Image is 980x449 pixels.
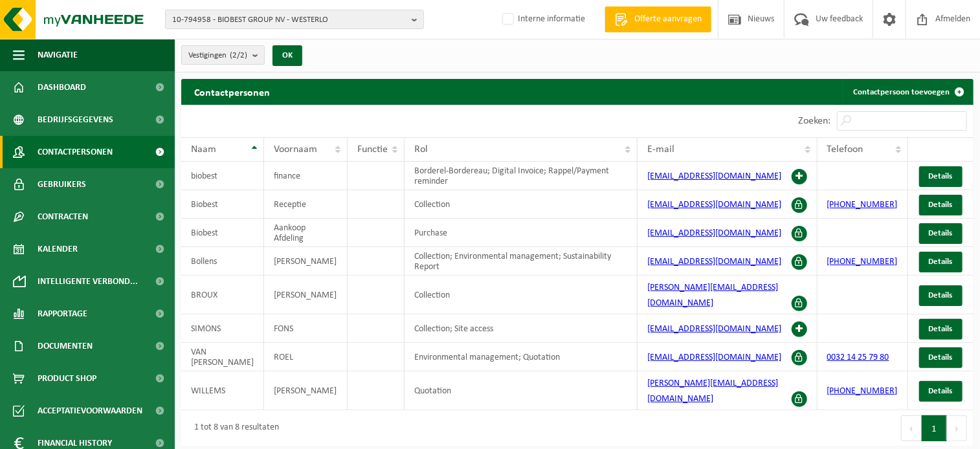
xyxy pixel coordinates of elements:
[38,265,138,298] span: Intelligente verbond...
[38,136,113,168] span: Contactpersonen
[929,387,953,395] span: Details
[827,257,898,267] a: [PHONE_NUMBER]
[38,104,113,136] span: Bedrijfsgegevens
[181,247,264,276] td: Bollens
[165,10,424,29] button: 10-794958 - BIOBEST GROUP NV - WESTERLO
[264,219,348,247] td: Aankoop Afdeling
[188,46,247,65] span: Vestigingen
[901,415,922,441] button: Previous
[929,291,953,300] span: Details
[172,10,406,30] span: 10-794958 - BIOBEST GROUP NV - WESTERLO
[647,257,781,267] a: [EMAIL_ADDRESS][DOMAIN_NAME]
[357,144,388,155] span: Functie
[929,325,953,333] span: Details
[798,116,830,127] label: Zoeken:
[929,201,953,209] span: Details
[264,343,348,371] td: ROEL
[405,219,638,247] td: Purchase
[264,314,348,343] td: FONS
[919,166,963,187] a: Details
[181,162,264,190] td: biobest
[843,79,972,105] a: Contactpersoon toevoegen
[38,71,86,104] span: Dashboard
[181,276,264,314] td: BROUX
[181,219,264,247] td: Biobest
[405,247,638,276] td: Collection; Environmental management; Sustainability Report
[264,371,348,410] td: [PERSON_NAME]
[181,45,265,65] button: Vestigingen(2/2)
[230,51,247,60] count: (2/2)
[947,415,967,441] button: Next
[647,200,781,210] a: [EMAIL_ADDRESS][DOMAIN_NAME]
[922,415,947,441] button: 1
[827,200,898,210] a: [PHONE_NUMBER]
[647,171,781,181] a: [EMAIL_ADDRESS][DOMAIN_NAME]
[500,10,585,29] label: Interne informatie
[405,190,638,219] td: Collection
[264,162,348,190] td: finance
[414,144,428,155] span: Rol
[181,190,264,219] td: Biobest
[38,395,142,427] span: Acceptatievoorwaarden
[919,285,963,306] a: Details
[647,378,778,404] a: [PERSON_NAME][EMAIL_ADDRESS][DOMAIN_NAME]
[929,229,953,237] span: Details
[919,381,963,402] a: Details
[827,144,863,155] span: Telefoon
[919,252,963,272] a: Details
[827,353,889,362] a: 0032 14 25 79 80
[631,13,705,26] span: Offerte aanvragen
[181,79,283,104] h2: Contactpersonen
[929,172,953,181] span: Details
[274,144,317,155] span: Voornaam
[919,195,963,215] a: Details
[264,276,348,314] td: [PERSON_NAME]
[38,298,87,330] span: Rapportage
[647,283,778,308] a: [PERSON_NAME][EMAIL_ADDRESS][DOMAIN_NAME]
[38,233,78,265] span: Kalender
[405,343,638,371] td: Environmental management; Quotation
[181,343,264,371] td: VAN [PERSON_NAME]
[191,144,216,155] span: Naam
[929,353,953,362] span: Details
[38,39,78,71] span: Navigatie
[405,314,638,343] td: Collection; Site access
[38,168,86,201] span: Gebruikers
[647,144,674,155] span: E-mail
[929,257,953,266] span: Details
[181,314,264,343] td: SIMONS
[264,247,348,276] td: [PERSON_NAME]
[181,371,264,410] td: WILLEMS
[605,6,711,32] a: Offerte aanvragen
[405,276,638,314] td: Collection
[919,223,963,244] a: Details
[919,319,963,340] a: Details
[38,330,93,362] span: Documenten
[647,228,781,238] a: [EMAIL_ADDRESS][DOMAIN_NAME]
[827,386,898,396] a: [PHONE_NUMBER]
[38,201,88,233] span: Contracten
[264,190,348,219] td: Receptie
[647,324,781,334] a: [EMAIL_ADDRESS][DOMAIN_NAME]
[188,417,279,440] div: 1 tot 8 van 8 resultaten
[405,162,638,190] td: Borderel-Bordereau; Digital Invoice; Rappel/Payment reminder
[38,362,96,395] span: Product Shop
[647,353,781,362] a: [EMAIL_ADDRESS][DOMAIN_NAME]
[273,45,302,66] button: OK
[919,347,963,368] a: Details
[405,371,638,410] td: Quotation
